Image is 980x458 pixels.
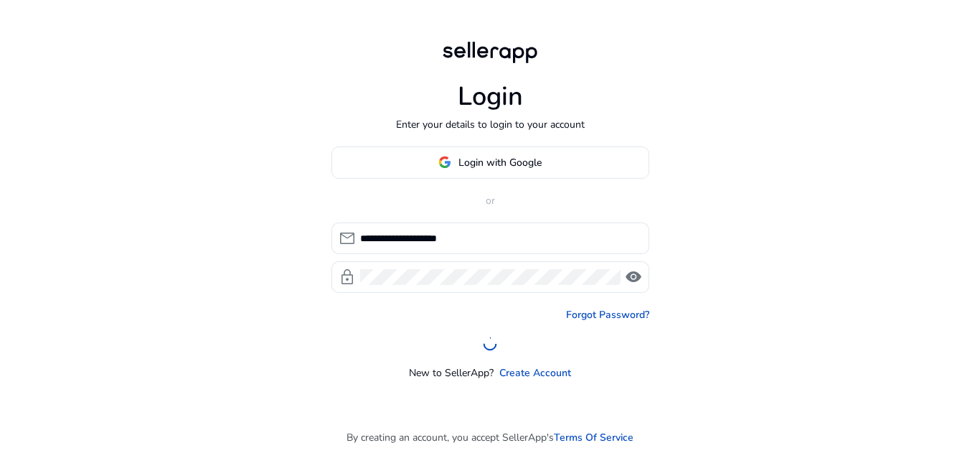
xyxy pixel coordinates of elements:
p: Enter your details to login to your account [396,117,585,132]
button: Login with Google [331,146,649,179]
h1: Login [458,81,523,112]
a: Terms Of Service [554,430,633,445]
img: google-logo.svg [438,156,451,169]
a: Forgot Password? [566,307,649,322]
span: Login with Google [458,155,542,170]
p: New to SellerApp? [409,365,494,380]
a: Create Account [499,365,571,380]
span: visibility [625,268,642,286]
span: mail [339,230,356,247]
span: lock [339,268,356,286]
p: or [331,193,649,208]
